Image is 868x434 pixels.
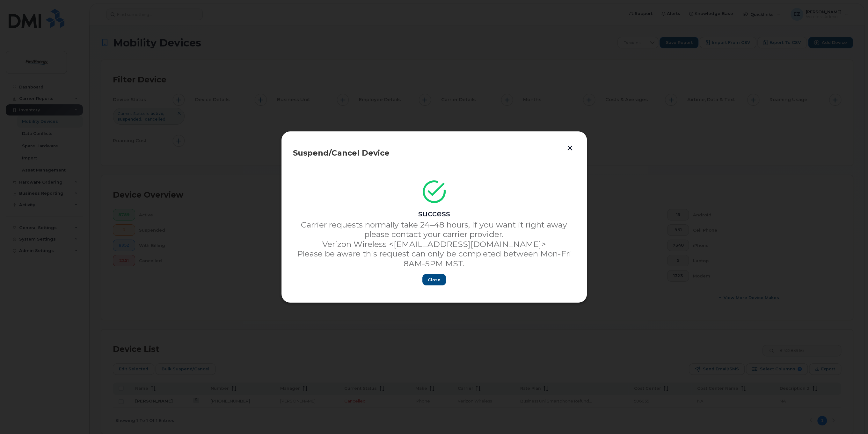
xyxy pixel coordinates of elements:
[293,249,575,268] p: Please be aware this request can only be completed between Mon-Fri 8AM-5PM MST.
[840,406,863,429] iframe: Messenger Launcher
[422,274,446,285] button: Close
[293,220,575,239] p: Carrier requests normally take 24–48 hours, if you want it right away please contact your carrier...
[293,239,575,249] p: Verizon Wireless <[EMAIL_ADDRESS][DOMAIN_NAME]>
[293,209,575,218] div: success
[428,277,441,283] span: Close
[293,149,575,157] div: Suspend/Cancel Device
